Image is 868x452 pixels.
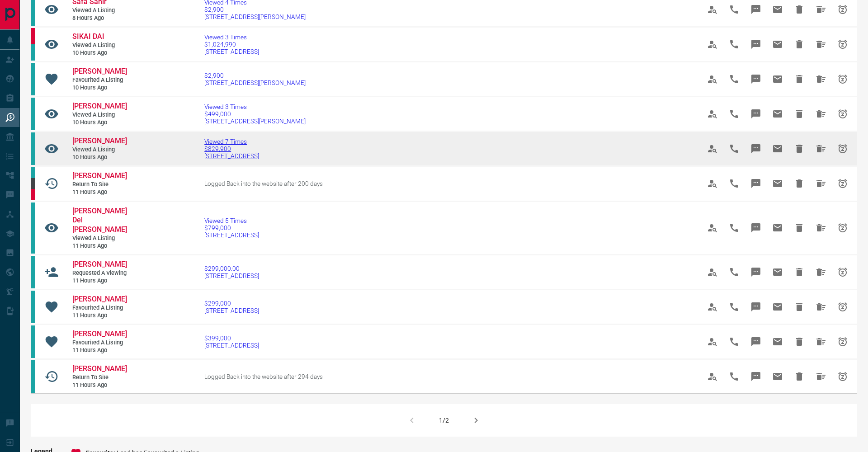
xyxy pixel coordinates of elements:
[767,173,788,194] span: Email
[72,181,127,188] span: Return to Site
[832,68,854,90] span: Snooze
[788,296,810,318] span: Hide
[745,331,767,353] span: Message
[31,202,35,254] div: condos.ca
[204,13,306,20] span: [STREET_ADDRESS][PERSON_NAME]
[745,173,767,194] span: Message
[31,44,35,61] div: condos.ca
[788,33,810,55] span: Hide
[72,235,127,242] span: Viewed a Listing
[204,180,323,187] span: Logged Back into the website after 200 days
[832,366,854,387] span: Snooze
[31,256,35,288] div: condos.ca
[204,138,259,160] a: Viewed 7 Times$829,900[STREET_ADDRESS]
[72,42,127,49] span: Viewed a Listing
[788,103,810,125] span: Hide
[72,207,127,235] a: [PERSON_NAME] Del [PERSON_NAME]
[204,300,259,307] span: $299,000
[767,296,788,318] span: Email
[204,103,306,125] a: Viewed 3 Times$499,000[STREET_ADDRESS][PERSON_NAME]
[832,261,854,283] span: Snooze
[832,138,854,160] span: Snooze
[72,260,127,269] a: [PERSON_NAME]
[72,242,127,250] span: 11 hours ago
[723,138,745,160] span: Call
[72,171,127,181] a: [PERSON_NAME]
[204,217,259,224] span: Viewed 5 Times
[745,33,767,55] span: Message
[767,331,788,353] span: Email
[72,111,127,119] span: Viewed a Listing
[723,33,745,55] span: Call
[745,296,767,318] span: Message
[72,330,127,339] a: [PERSON_NAME]
[72,137,127,145] span: [PERSON_NAME]
[745,103,767,125] span: Message
[204,48,259,55] span: [STREET_ADDRESS]
[72,102,127,111] a: [PERSON_NAME]
[72,154,127,161] span: 10 hours ago
[31,291,35,323] div: condos.ca
[745,366,767,387] span: Message
[204,231,259,239] span: [STREET_ADDRESS]
[832,33,854,55] span: Snooze
[204,265,259,279] a: $299,000.00[STREET_ADDRESS]
[723,103,745,125] span: Call
[788,138,810,160] span: Hide
[31,28,35,44] div: property.ca
[810,366,832,387] span: Hide All from Nadeem Khan
[723,366,745,387] span: Call
[767,33,788,55] span: Email
[810,33,832,55] span: Hide All from SIKAI DAI
[788,217,810,239] span: Hide
[702,103,723,125] span: View Profile
[810,173,832,194] span: Hide All from Andrew Krausz
[31,325,35,358] div: condos.ca
[745,217,767,239] span: Message
[72,14,127,22] span: 8 hours ago
[723,173,745,194] span: Call
[72,84,127,92] span: 10 hours ago
[204,145,259,152] span: $829,900
[204,217,259,239] a: Viewed 5 Times$799,000[STREET_ADDRESS]
[204,33,259,55] a: Viewed 3 Times$1,024,990[STREET_ADDRESS]
[788,261,810,283] span: Hide
[31,360,35,393] div: condos.ca
[204,152,259,160] span: [STREET_ADDRESS]
[31,63,35,95] div: condos.ca
[204,300,259,314] a: $299,000[STREET_ADDRESS]
[72,269,127,277] span: Requested a Viewing
[702,138,723,160] span: View Profile
[767,138,788,160] span: Email
[204,103,306,110] span: Viewed 3 Times
[72,260,127,268] span: [PERSON_NAME]
[767,217,788,239] span: Email
[204,118,306,125] span: [STREET_ADDRESS][PERSON_NAME]
[745,138,767,160] span: Message
[72,381,127,389] span: 11 hours ago
[72,295,127,303] span: [PERSON_NAME]
[204,224,259,231] span: $799,000
[31,178,35,189] div: mrloft.ca
[723,261,745,283] span: Call
[72,364,127,374] a: [PERSON_NAME]
[72,67,127,76] a: [PERSON_NAME]
[204,110,306,118] span: $499,000
[72,188,127,196] span: 11 hours ago
[702,296,723,318] span: View Profile
[204,79,306,86] span: [STREET_ADDRESS][PERSON_NAME]
[832,103,854,125] span: Snooze
[810,217,832,239] span: Hide All from Christine Del Rosario
[832,173,854,194] span: Snooze
[72,330,127,338] span: [PERSON_NAME]
[72,312,127,320] span: 11 hours ago
[72,295,127,304] a: [PERSON_NAME]
[72,339,127,347] span: Favourited a Listing
[72,7,127,14] span: Viewed a Listing
[788,366,810,387] span: Hide
[767,366,788,387] span: Email
[767,68,788,90] span: Email
[702,331,723,353] span: View Profile
[723,331,745,353] span: Call
[702,33,723,55] span: View Profile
